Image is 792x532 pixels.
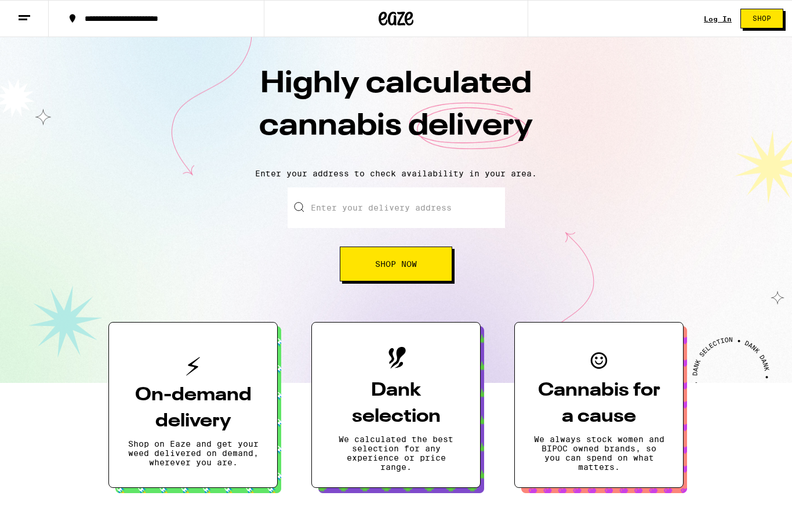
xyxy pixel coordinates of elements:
span: Shop Now [375,260,417,268]
h3: On-demand delivery [128,382,259,435]
p: We always stock women and BIPOC owned brands, so you can spend on what matters. [533,435,664,472]
h1: Highly calculated cannabis delivery [193,63,599,160]
a: Shop [732,9,792,28]
button: Cannabis for a causeWe always stock women and BIPOC owned brands, so you can spend on what matters. [514,322,684,488]
button: Dank selectionWe calculated the best selection for any experience or price range. [311,322,481,488]
h3: Cannabis for a cause [533,378,664,430]
input: Enter your delivery address [288,187,505,228]
h3: Dank selection [330,378,462,430]
button: Shop [740,9,783,28]
p: We calculated the best selection for any experience or price range. [330,435,462,472]
a: Log In [704,15,732,23]
span: Shop [753,15,771,22]
p: Shop on Eaze and get your weed delivered on demand, wherever you are. [128,439,259,467]
button: Shop Now [340,247,452,281]
p: Enter your address to check availability in your area. [12,169,780,178]
button: On-demand deliveryShop on Eaze and get your weed delivered on demand, wherever you are. [108,322,278,488]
